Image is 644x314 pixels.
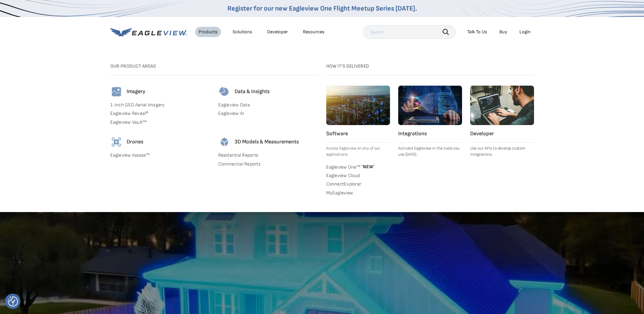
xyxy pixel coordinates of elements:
[218,161,318,167] a: Commercial Reports
[199,29,218,35] div: Products
[326,86,390,125] img: software.webp
[218,136,231,148] img: 3d-models-icon.svg
[233,29,252,35] div: Solutions
[363,25,456,39] input: Search
[235,88,270,95] h4: Data & Insights
[218,152,318,158] a: Residential Reports
[326,130,390,137] h4: Software
[218,86,231,98] img: data-icon.svg
[235,139,299,145] h4: 3D Models & Measurements
[303,29,325,35] div: Resources
[499,29,507,35] a: Buy
[267,29,288,35] a: Developer
[398,86,462,125] img: integrations.webp
[470,130,534,137] h4: Developer
[110,136,123,148] img: drones-icon.svg
[326,190,390,196] a: MyEagleview
[110,63,318,69] h3: Our Product Areas
[110,86,123,98] img: imagery-icon.svg
[326,173,390,179] a: Eagleview Cloud
[326,181,390,187] a: ConnectExplorer
[8,296,18,307] img: Revisit consent button
[227,4,417,13] a: Register for our new Eagleview One Flight Meetup Series [DATE].
[398,86,462,158] a: Integrations Activate Eagleview in the tools you use [DATE].
[470,86,534,125] img: developer.webp
[326,63,534,69] h3: How it's Delivered
[110,102,210,108] a: 1-Inch GSD Aerial Imagery
[218,110,318,117] a: Eagleview AI
[218,102,318,108] a: Eagleview Data
[110,152,210,158] a: Eagleview Assess™
[326,145,390,158] p: Access Eagleview on any of our applications.
[519,29,531,35] div: Login
[127,88,145,95] h4: Imagery
[8,296,18,307] button: Consent Preferences
[360,164,375,170] span: NEW
[127,139,143,145] h4: Drones
[110,110,210,117] a: Eagleview Reveal®
[467,29,487,35] div: Talk To Us
[398,130,462,137] h4: Integrations
[470,86,534,158] a: Developer Use our APIs to develop custom integrations.
[398,145,462,158] p: Activate Eagleview in the tools you use [DATE].
[110,119,210,125] a: Eagleview Vault™
[470,145,534,158] p: Use our APIs to develop custom integrations.
[326,163,390,170] a: Eagleview One™ *NEW*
